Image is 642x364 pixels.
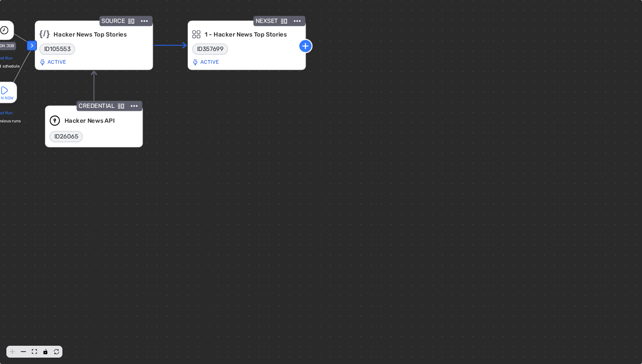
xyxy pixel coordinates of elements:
[117,102,125,110] button: Details
[29,346,40,357] button: fit view
[79,103,115,109] span: CREDENTIAL
[197,46,223,53] span: ID 357699
[51,346,62,357] button: Refresh
[188,20,306,70] div: NEXSETDetails1 - Hacker News Top StoriesCollapsible Group Item #1chip-with-copyData processed: 0 ...
[18,346,29,357] button: zoom out
[27,40,37,51] div: Hide nodes
[30,38,33,52] div: ‹
[192,44,228,55] div: chip-with-copy
[256,18,278,24] span: NEXSET
[44,46,70,53] span: ID 105553
[65,117,138,124] h6: Hacker News API
[205,31,301,38] h6: 1 - Hacker News Top Stories
[53,31,148,38] h6: Hacker News Top Stories
[127,17,135,25] button: Details
[48,59,66,65] p: Active
[200,59,219,65] p: Active
[280,17,288,25] button: Details
[40,346,51,357] button: toggle interactivity
[6,346,62,358] div: React Flow controls
[101,18,125,24] span: SOURCE
[138,15,151,27] div: menu-actions-container
[39,44,75,55] div: chip-with-copy
[50,131,83,142] div: chip-with-copy
[54,133,78,141] span: ID 26065
[45,105,143,147] div: CREDENTIALDetailsHacker News APICollapsible Group Item #1chip-with-copy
